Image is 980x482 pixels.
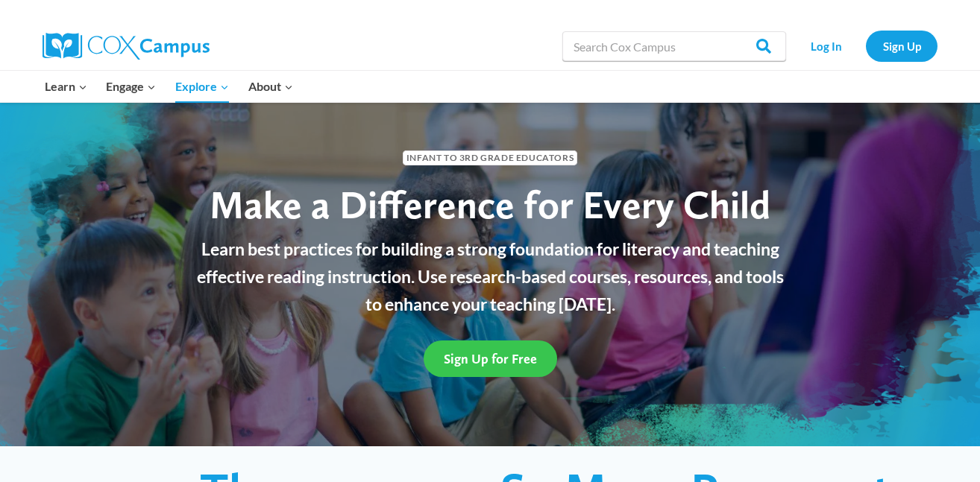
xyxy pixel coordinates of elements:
[424,340,557,377] a: Sign Up for Free
[188,235,792,317] p: Learn best practices for building a strong foundation for literacy and teaching effective reading...
[239,71,303,102] button: Child menu of About
[866,31,937,61] a: Sign Up
[403,150,577,165] span: Infant to 3rd Grade Educators
[35,71,97,102] button: Child menu of Learn
[562,31,786,61] input: Search Cox Campus
[43,33,210,60] img: Cox Campus
[794,31,937,61] nav: Secondary Navigation
[97,71,166,102] button: Child menu of Engage
[166,71,239,102] button: Child menu of Explore
[35,71,302,102] nav: Primary Navigation
[210,181,770,228] span: Make a Difference for Every Child
[794,31,858,61] a: Log In
[444,351,537,367] span: Sign Up for Free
